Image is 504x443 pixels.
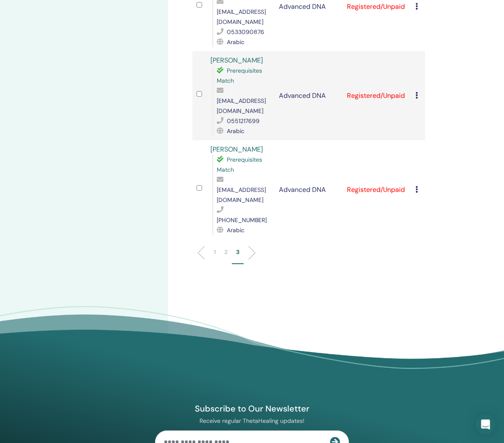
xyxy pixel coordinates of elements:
h4: Subscribe to Our Newsletter [155,403,349,414]
span: Arabic [227,38,244,46]
p: 3 [236,248,239,257]
span: 0533090876 [227,28,264,36]
td: Advanced DNA [275,140,343,239]
a: [PERSON_NAME] [210,145,263,154]
p: Receive regular ThetaHealing updates! [155,417,349,425]
span: Arabic [227,226,244,234]
span: 0551217699 [227,117,260,125]
p: 1 [214,248,216,257]
div: Open Intercom Messenger [475,414,496,435]
td: Advanced DNA [275,51,343,140]
span: [EMAIL_ADDRESS][DOMAIN_NAME] [217,8,266,26]
span: Arabic [227,127,244,135]
span: [EMAIL_ADDRESS][DOMAIN_NAME] [217,97,266,115]
span: [EMAIL_ADDRESS][DOMAIN_NAME] [217,186,266,204]
a: [PERSON_NAME] [210,56,263,65]
span: Prerequisites Match [217,156,262,173]
span: [PHONE_NUMBER] [217,216,267,224]
p: 2 [224,248,228,257]
span: Prerequisites Match [217,67,262,84]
